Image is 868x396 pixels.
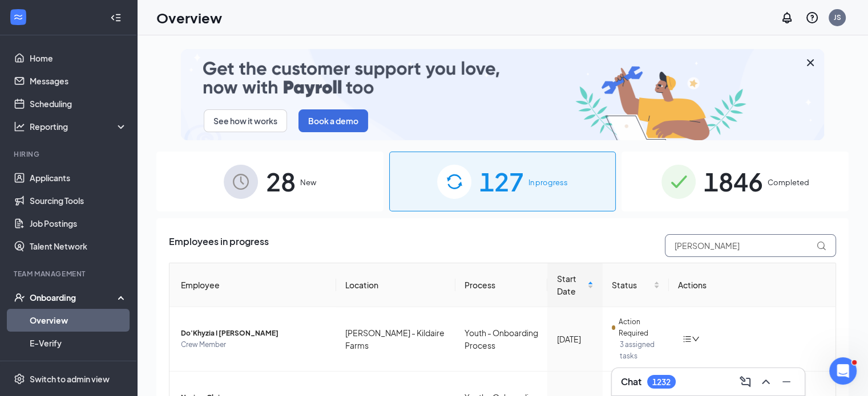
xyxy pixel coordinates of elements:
div: Onboarding [30,292,118,303]
input: Search by Name, Job Posting, or Process [665,234,836,257]
a: Sourcing Tools [30,189,127,212]
h1: Overview [156,8,222,27]
span: 1846 [704,162,763,201]
span: Crew Member [181,339,327,350]
span: In progress [528,177,568,188]
a: Overview [30,309,127,332]
span: New [300,177,316,188]
svg: Collapse [110,12,122,23]
span: Completed [768,177,809,188]
a: Job Postings [30,212,127,235]
button: See how it works [204,109,287,132]
svg: QuestionInfo [805,11,819,25]
th: Location [336,263,456,307]
div: Switch to admin view [30,373,110,385]
th: Employee [169,263,336,307]
button: Minimize [777,373,796,391]
span: down [692,335,700,343]
svg: UserCheck [14,292,25,303]
a: Onboarding Documents [30,354,127,377]
span: Status [612,279,651,291]
span: Employees in progress [169,234,269,257]
th: Process [455,263,547,307]
a: E-Verify [30,332,127,354]
span: Start Date [556,272,584,297]
span: 28 [266,162,296,201]
h3: Chat [621,375,641,388]
button: ComposeMessage [736,373,754,391]
div: Hiring [14,149,125,159]
svg: Minimize [780,375,793,389]
a: Scheduling [30,92,127,115]
svg: Settings [14,373,25,385]
div: Team Management [14,269,125,279]
div: JS [834,13,841,22]
svg: ComposeMessage [738,375,752,389]
a: Home [30,47,127,70]
span: Do'Khyzia I [PERSON_NAME] [181,328,327,339]
img: payroll-small.gif [181,49,824,140]
svg: Notifications [780,11,794,25]
button: ChevronUp [757,373,775,391]
span: Action Required [619,316,660,339]
a: Talent Network [30,235,127,258]
button: Book a demo [298,109,368,132]
span: 127 [479,162,524,201]
div: [DATE] [556,333,593,345]
svg: Cross [804,56,817,70]
iframe: Intercom live chat [829,357,857,385]
svg: WorkstreamLogo [13,11,24,23]
th: Status [603,263,669,307]
div: Reporting [30,121,128,132]
span: bars [683,334,692,344]
span: 3 assigned tasks [620,339,660,362]
svg: Analysis [14,121,25,132]
svg: ChevronUp [759,375,773,389]
a: Applicants [30,166,127,189]
a: Messages [30,70,127,92]
td: Youth - Onboarding Process [455,307,547,371]
div: 1232 [652,377,671,387]
th: Actions [669,263,835,307]
td: [PERSON_NAME] - Kildaire Farms [336,307,456,371]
